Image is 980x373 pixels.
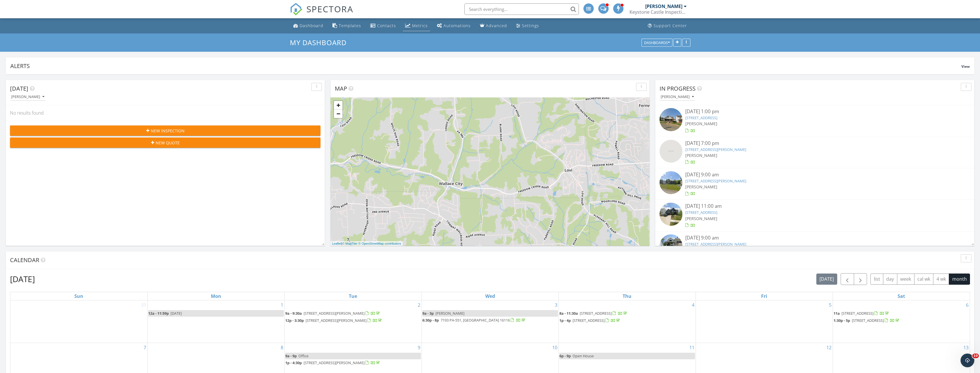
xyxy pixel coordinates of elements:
[11,95,44,99] div: [PERSON_NAME]
[300,23,323,28] div: Dashboard
[559,300,696,343] td: Go to September 4, 2025
[933,274,949,285] button: 4 wk
[368,21,398,31] a: Contacts
[685,184,717,190] span: [PERSON_NAME]
[6,105,325,121] div: No results found
[834,311,840,316] span: 11a
[654,23,687,28] div: Support Center
[573,353,594,358] span: Open House
[685,210,717,215] a: [STREET_ADDRESS]
[660,234,682,257] img: streetview
[660,171,682,194] img: streetview
[685,108,944,115] div: [DATE] 1:00 pm
[897,274,914,285] button: week
[285,360,302,365] span: 1p - 4:30p
[685,147,746,152] a: [STREET_ADDRESS][PERSON_NAME]
[685,203,944,210] div: [DATE] 11:00 am
[285,353,297,358] span: 9a - 9p
[834,311,890,316] a: 11a [STREET_ADDRESS]
[573,318,605,323] span: [STREET_ADDRESS]
[522,23,539,28] div: Settings
[412,23,428,28] div: Metrics
[645,3,682,9] div: [PERSON_NAME]
[685,171,944,178] div: [DATE] 9:00 am
[332,242,341,245] a: Leaflet
[285,318,304,323] span: 12p - 3:30p
[142,343,147,352] a: Go to September 7, 2025
[833,300,970,343] td: Go to September 6, 2025
[73,292,84,300] a: Sunday
[914,274,934,285] button: cal wk
[285,317,421,324] a: 12p - 3:30p [STREET_ADDRESS][PERSON_NAME]
[304,311,365,316] span: [STREET_ADDRESS][PERSON_NAME]
[444,23,471,28] div: Automations
[834,317,969,324] a: 1:30p - 5p [STREET_ADDRESS]
[696,300,833,343] td: Go to September 5, 2025
[642,39,672,47] button: Dashboards
[10,273,35,285] h2: [DATE]
[148,311,169,316] span: 12a - 11:59p
[10,300,147,343] td: Go to August 31, 2025
[685,140,944,147] div: [DATE] 7:00 pm
[334,101,342,109] a: Zoom in
[852,318,884,323] span: [STREET_ADDRESS]
[660,140,970,165] a: [DATE] 7:00 pm [STREET_ADDRESS][PERSON_NAME] [PERSON_NAME]
[660,85,696,92] span: In Progress
[304,360,365,365] span: [STREET_ADDRESS][PERSON_NAME]
[685,153,717,158] span: [PERSON_NAME]
[417,343,421,352] a: Go to September 9, 2025
[559,353,571,358] span: 6p - 9p
[661,95,694,99] div: [PERSON_NAME]
[339,23,361,28] div: Templates
[962,343,970,352] a: Go to September 13, 2025
[285,311,302,316] span: 9a - 9:30a
[10,93,45,101] button: [PERSON_NAME]
[285,360,421,366] a: 1p - 4:30p [STREET_ADDRESS][PERSON_NAME]
[660,93,695,101] button: [PERSON_NAME]
[883,274,897,285] button: day
[306,3,353,15] span: SPECTORA
[870,274,883,285] button: list
[435,311,464,316] span: [PERSON_NAME]
[285,311,381,316] a: 9a - 9:30a [STREET_ADDRESS][PERSON_NAME]
[359,242,401,245] a: © OpenStreetMap contributors
[422,318,439,323] span: 6:30p - 8p
[834,318,900,323] a: 1:30p - 5p [STREET_ADDRESS]
[10,137,320,148] button: New Quote
[559,310,695,317] a: 8a - 11:30a [STREET_ADDRESS]
[842,311,874,316] span: [STREET_ADDRESS]
[335,85,347,92] span: Map
[660,140,682,163] img: streetview
[559,318,621,323] a: 1p - 4p [STREET_ADDRESS]
[285,310,421,317] a: 9a - 9:30a [STREET_ADDRESS][PERSON_NAME]
[422,317,558,324] a: 6:30p - 8p 7193 PA-551, [GEOGRAPHIC_DATA] 16116
[660,108,970,133] a: [DATE] 1:00 pm [STREET_ADDRESS] [PERSON_NAME]
[306,318,367,323] span: [STREET_ADDRESS][PERSON_NAME]
[896,292,906,300] a: Saturday
[834,318,850,323] span: 1:30p - 5p
[330,241,403,246] div: |
[10,256,39,264] span: Calendar
[685,234,944,242] div: [DATE] 9:00 am
[285,318,383,323] a: 12p - 3:30p [STREET_ADDRESS][PERSON_NAME]
[210,292,222,300] a: Monday
[644,41,670,45] div: Dashboards
[629,9,687,15] div: Keystone Castle Inspections LLC
[559,311,578,316] span: 8a - 11:30a
[441,318,510,323] span: 7193 PA-551, [GEOGRAPHIC_DATA] 16116
[559,317,695,324] a: 1p - 4p [STREET_ADDRESS]
[280,300,284,310] a: Go to September 1, 2025
[156,140,180,146] span: New Quote
[961,354,974,367] iframe: Intercom live chat
[660,171,970,197] a: [DATE] 9:00 am [STREET_ADDRESS][PERSON_NAME] [PERSON_NAME]
[685,216,717,221] span: [PERSON_NAME]
[816,274,837,285] button: [DATE]
[151,128,185,134] span: New Inspection
[685,242,746,247] a: [STREET_ADDRESS][PERSON_NAME]
[660,203,682,226] img: streetview
[660,234,970,260] a: [DATE] 9:00 am [STREET_ADDRESS][PERSON_NAME] [PERSON_NAME]
[421,300,559,343] td: Go to September 3, 2025
[348,292,358,300] a: Tuesday
[285,360,381,365] a: 1p - 4:30p [STREET_ADDRESS][PERSON_NAME]
[834,310,969,317] a: 11a [STREET_ADDRESS]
